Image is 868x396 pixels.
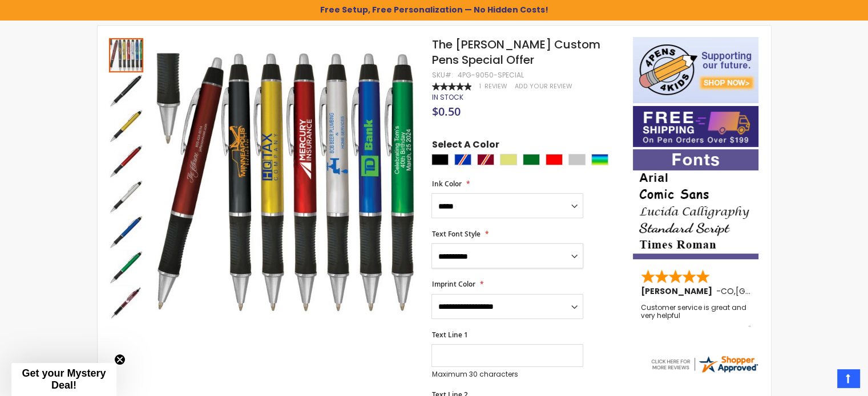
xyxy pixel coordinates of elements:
div: Green [523,154,540,165]
img: font-personalization-examples [633,149,758,259]
span: The [PERSON_NAME] Custom Pens Special Offer [431,36,600,68]
div: The Barton Custom Pens Special Offer [109,72,144,108]
span: Get your Mystery Deal! [22,368,106,391]
img: Free shipping on orders over $199 [633,106,758,147]
div: The Barton Custom Pens Special Offer [109,214,144,249]
div: Customer service is great and very helpful [641,304,752,328]
img: The Barton Custom Pens Special Offer [109,74,143,108]
div: Availability [431,93,463,102]
span: Text Line 1 [431,330,467,340]
img: 4pens 4 kids [633,37,758,103]
div: The Barton Custom Pens Special Offer [109,178,144,214]
span: 1 [479,82,481,91]
img: The Barton Custom Pens Special Offer [155,54,416,314]
span: Imprint Color [431,279,475,289]
div: Black [431,154,449,165]
span: Ink Color [431,179,461,189]
div: The Barton Custom Pens Special Offer [109,37,144,72]
span: Text Font Style [431,229,480,239]
iframe: Google Customer Reviews [774,365,868,396]
img: The Barton Custom Pens Special Offer [109,285,143,320]
a: 4pens.com certificate URL [649,367,759,377]
div: Assorted [591,154,608,165]
a: Add Your Review [514,82,572,91]
span: Review [484,82,507,91]
span: In stock [431,92,463,102]
div: Get your Mystery Deal!Close teaser [11,363,116,396]
div: The Barton Custom Pens Special Offer [109,284,143,320]
div: 4PG-9050-SPECIAL [457,71,523,80]
div: The Barton Custom Pens Special Offer [109,143,144,178]
span: - , [716,285,819,297]
img: The Barton Custom Pens Special Offer [109,179,143,214]
img: 4pens.com widget logo [649,354,759,374]
button: Close teaser [114,354,126,365]
strong: SKU [431,70,453,80]
span: Select A Color [431,138,499,154]
span: $0.50 [431,104,460,119]
div: Silver [568,154,586,165]
div: Gold [500,154,517,165]
span: [GEOGRAPHIC_DATA] [736,285,819,297]
img: The Barton Custom Pens Special Offer [109,109,143,143]
img: The Barton Custom Pens Special Offer [109,144,143,178]
div: Red [546,154,563,165]
span: CO [721,285,734,297]
div: 100% [431,83,471,91]
p: Maximum 30 characters [431,370,583,379]
div: The Barton Custom Pens Special Offer [109,108,144,143]
img: The Barton Custom Pens Special Offer [109,215,143,249]
div: The Barton Custom Pens Special Offer [109,249,144,284]
a: 1 Review [479,82,508,91]
img: The Barton Custom Pens Special Offer [109,250,143,284]
span: [PERSON_NAME] [641,285,716,297]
